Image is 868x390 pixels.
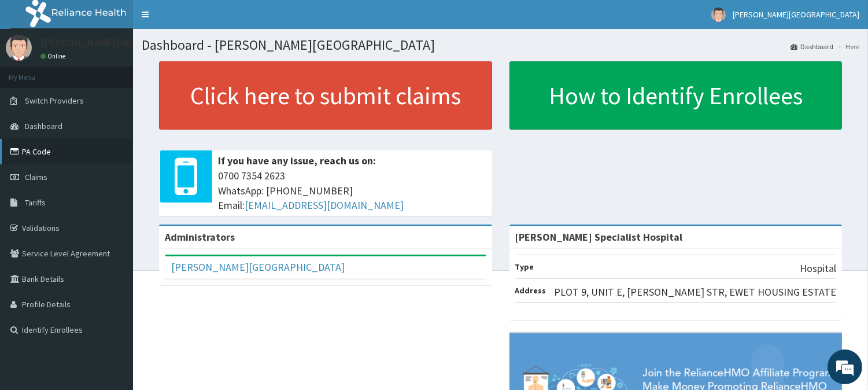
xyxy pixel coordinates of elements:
[791,42,833,51] a: Dashboard
[218,154,376,167] b: If you have any issue, reach us on:
[25,121,62,131] span: Dashboard
[834,42,859,51] li: Here
[733,9,859,20] span: [PERSON_NAME][GEOGRAPHIC_DATA]
[711,8,726,22] img: User Image
[25,172,47,182] span: Claims
[6,35,32,61] img: User Image
[515,262,534,272] b: Type
[509,61,843,130] a: How to Identify Enrollees
[25,95,84,106] span: Switch Providers
[159,61,492,130] a: Click here to submit claims
[25,197,46,208] span: Tariffs
[515,230,683,244] strong: [PERSON_NAME] Specialist Hospital
[165,230,235,244] b: Administrators
[800,261,836,276] p: Hospital
[554,285,836,300] p: PLOT 9, UNIT E, [PERSON_NAME] STR, EWET HOUSING ESTATE
[40,52,68,60] a: Online
[142,38,859,53] h1: Dashboard - [PERSON_NAME][GEOGRAPHIC_DATA]
[218,168,486,213] span: 0700 7354 2623 WhatsApp: [PHONE_NUMBER] Email:
[515,285,546,296] b: Address
[171,260,345,274] a: [PERSON_NAME][GEOGRAPHIC_DATA]
[245,198,404,212] a: [EMAIL_ADDRESS][DOMAIN_NAME]
[40,38,212,48] p: [PERSON_NAME][GEOGRAPHIC_DATA]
